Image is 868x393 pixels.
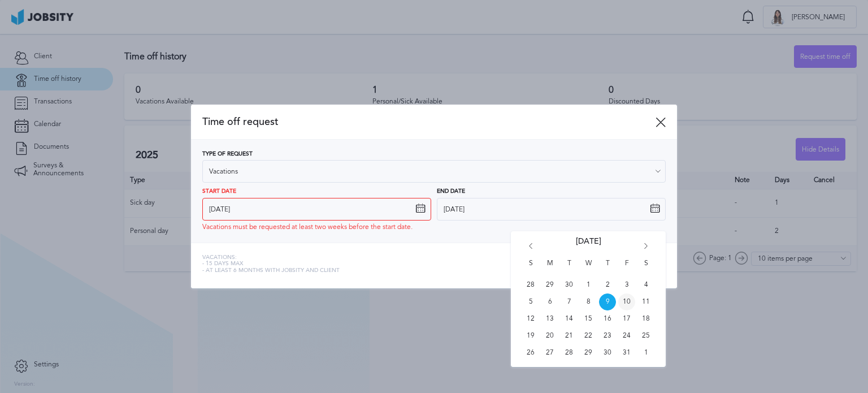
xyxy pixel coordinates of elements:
span: Sun Oct 26 2025 [522,344,539,361]
span: Wed Oct 29 2025 [580,344,597,361]
span: S [637,260,654,277]
span: Wed Oct 01 2025 [580,277,597,293]
span: Fri Oct 03 2025 [618,277,635,293]
i: Go forward 1 month [641,243,651,253]
span: W [580,260,597,277]
span: Mon Oct 06 2025 [541,293,558,310]
span: Fri Oct 17 2025 [618,310,635,327]
span: Mon Sep 29 2025 [541,277,558,293]
span: M [541,260,558,277]
span: Tue Oct 07 2025 [561,293,578,310]
span: S [522,260,539,277]
span: Thu Oct 02 2025 [599,277,616,293]
span: Thu Oct 09 2025 [599,293,616,310]
span: Wed Oct 08 2025 [580,293,597,310]
span: - At least 6 months with jobsity and client [202,267,340,274]
span: Vacations: [202,254,340,261]
span: Vacations must be requested at least two weeks before the start date. [202,223,413,231]
span: Sun Oct 12 2025 [522,310,539,327]
span: - 15 days max [202,261,340,267]
span: Mon Oct 27 2025 [541,344,558,361]
span: Tue Oct 28 2025 [561,344,578,361]
span: Type of Request [202,151,253,158]
span: Sun Oct 19 2025 [522,327,539,344]
span: T [561,260,578,277]
span: Sat Oct 11 2025 [637,293,654,310]
span: Sat Oct 04 2025 [637,277,654,293]
span: Tue Oct 14 2025 [561,310,578,327]
span: F [618,260,635,277]
span: Thu Oct 30 2025 [599,344,616,361]
span: Mon Oct 13 2025 [541,310,558,327]
span: Sun Oct 05 2025 [522,293,539,310]
span: Time off request [202,116,656,128]
span: Sat Oct 18 2025 [637,310,654,327]
span: Sat Oct 25 2025 [637,327,654,344]
span: [DATE] [576,237,601,260]
span: Sat Nov 01 2025 [637,344,654,361]
span: T [599,260,616,277]
span: Sun Sep 28 2025 [522,277,539,293]
span: End Date [437,188,465,195]
span: Fri Oct 10 2025 [618,293,635,310]
span: Wed Oct 15 2025 [580,310,597,327]
span: Start Date [202,188,236,195]
span: Tue Oct 21 2025 [561,327,578,344]
span: Thu Oct 23 2025 [599,327,616,344]
span: Mon Oct 20 2025 [541,327,558,344]
span: Wed Oct 22 2025 [580,327,597,344]
span: Tue Sep 30 2025 [561,277,578,293]
span: Fri Oct 24 2025 [618,327,635,344]
span: Thu Oct 16 2025 [599,310,616,327]
i: Go back 1 month [526,243,536,253]
span: Fri Oct 31 2025 [618,344,635,361]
